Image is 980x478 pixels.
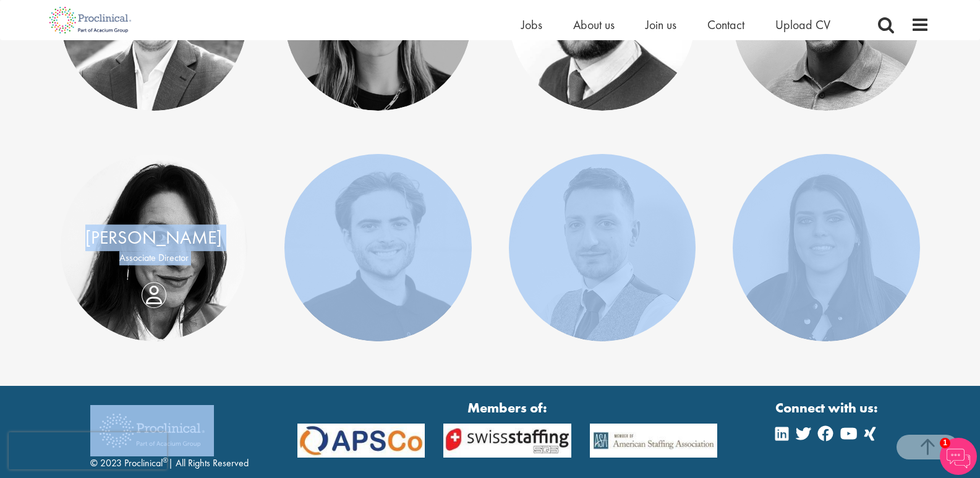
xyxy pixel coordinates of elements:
a: Upload CV [775,17,830,33]
img: APSCo [581,424,727,458]
img: Chatbot [940,438,977,475]
p: Associate Director [73,251,236,265]
a: About us [573,17,615,33]
a: [PERSON_NAME] [85,226,222,249]
div: © 2023 Proclinical | All Rights Reserved [90,404,249,471]
img: APSCo [288,424,435,458]
img: APSCo [434,424,581,458]
iframe: reCAPTCHA [9,432,167,469]
a: Contact [707,17,744,33]
a: Jobs [521,17,542,33]
img: Proclinical Recruitment [90,405,214,456]
a: Join us [646,17,676,33]
strong: Members of: [297,398,718,417]
strong: Connect with us: [775,398,880,417]
span: 1 [940,438,950,448]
